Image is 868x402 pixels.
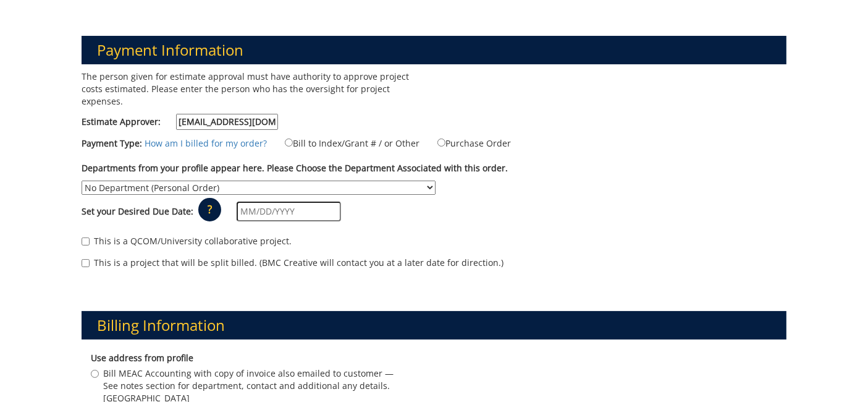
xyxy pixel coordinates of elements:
[82,205,193,218] label: Set your Desired Due Date:
[198,198,221,221] p: ?
[176,114,278,130] input: Estimate Approver:
[82,257,504,269] label: This is a project that will be split billed. (BMC Creative will contact you at a later date for d...
[237,202,341,221] input: MM/DD/YYYY
[422,136,511,150] label: Purchase Order
[82,71,424,108] p: The person given for estimate approval must have authority to approve project costs estimated. Pl...
[91,370,99,378] input: Bill MEAC Accounting with copy of invoice also emailed to customer — See notes section for depart...
[103,380,394,392] span: See notes section for department, contact and additional any details.
[82,114,278,130] label: Estimate Approver:
[82,311,786,340] h3: Billing Information
[437,139,445,147] input: Purchase Order
[103,367,394,380] span: Bill MEAC Accounting with copy of invoice also emailed to customer —
[145,137,267,149] a: How am I billed for my order?
[285,139,293,147] input: Bill to Index/Grant # / or Other
[82,237,90,246] input: This is a QCOM/University collaborative project.
[82,259,90,267] input: This is a project that will be split billed. (BMC Creative will contact you at a later date for d...
[82,235,292,247] label: This is a QCOM/University collaborative project.
[82,162,508,174] label: Departments from your profile appear here. Please Choose the Department Associated with this order.
[82,36,786,64] h3: Payment Information
[91,352,193,364] b: Use address from profile
[82,137,142,150] label: Payment Type:
[269,136,419,150] label: Bill to Index/Grant # / or Other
